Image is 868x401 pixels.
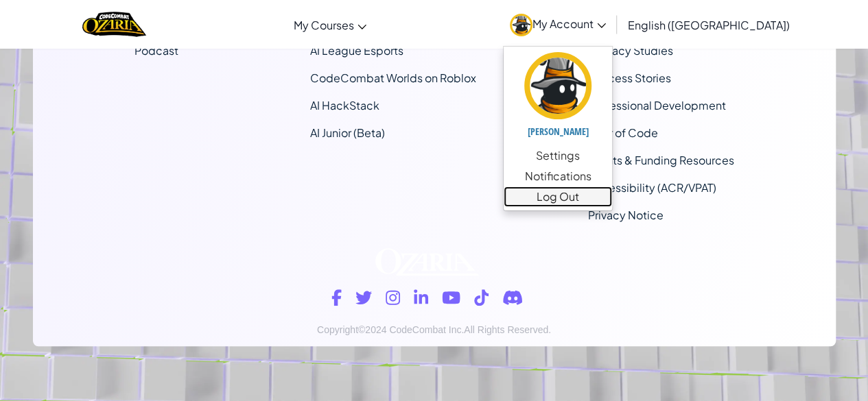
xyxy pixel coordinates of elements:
[310,71,476,85] a: CodeCombat Worlds on Roblox
[375,248,479,276] img: Ozaria logo
[517,126,598,136] h5: [PERSON_NAME]
[588,180,716,195] a: Accessibility (ACR/VPAT)
[588,125,658,140] a: Hour of Code
[310,43,403,58] a: AI League Esports
[525,168,591,184] span: Notifications
[503,3,613,46] a: My Account
[510,14,532,36] img: avatar
[358,324,464,335] span: ©2024 CodeCombat Inc.
[588,71,671,85] a: Success Stories
[310,125,385,140] a: AI Junior (Beta)
[588,208,664,222] a: Privacy Notice
[504,186,612,207] a: Log Out
[588,98,726,112] a: Professional Development
[504,145,612,166] a: Settings
[532,16,606,31] span: My Account
[588,153,734,167] a: Grants & Funding Resources
[310,98,379,112] a: AI HackStack
[621,6,796,43] a: English ([GEOGRAPHIC_DATA])
[524,52,591,119] img: avatar
[588,43,673,58] a: Efficacy Studies
[504,166,612,186] a: Notifications
[464,324,551,335] span: All Rights Reserved.
[134,43,178,58] a: Podcast
[294,18,354,32] span: My Courses
[82,10,146,38] img: Home
[504,50,612,145] a: [PERSON_NAME]
[628,18,789,32] span: English ([GEOGRAPHIC_DATA])
[317,324,358,335] span: Copyright
[287,6,373,43] a: My Courses
[82,10,146,38] a: Ozaria by CodeCombat logo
